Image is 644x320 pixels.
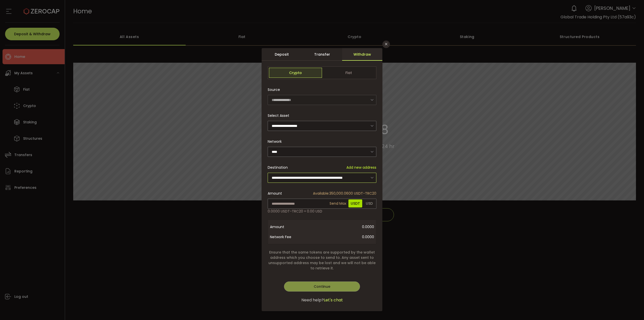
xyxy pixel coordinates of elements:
div: Withdraw [342,48,382,61]
span: USD [364,199,375,207]
div: Transfer [302,48,342,61]
span: 0.0000 [310,222,374,232]
button: Close [382,41,390,48]
iframe: Chat Widget [585,266,644,320]
span: Amount [268,191,282,196]
div: Deposit [262,48,302,61]
label: Network [268,139,285,144]
label: Select Asset [268,113,292,118]
span: Destination [268,165,288,170]
span: 350,000.0600 USDT-TRC20 [313,191,376,196]
span: Amount [270,222,310,232]
div: 聊天小组件 [585,266,644,320]
span: 0.0000 [310,232,374,242]
span: Available: [313,191,329,196]
span: Source [268,85,280,95]
span: Ensure that the same tokens are supported by the wallet address which you choose to send to. Any ... [268,250,376,271]
span: Continue [314,284,330,289]
button: Continue [284,281,360,292]
span: Fiat [322,68,375,78]
span: USDT [348,199,362,207]
span: Need help? [301,297,324,303]
span: Send Max [329,198,347,208]
span: Let's chat [324,297,343,303]
span: 0.0000 USDT-TRC20 ≈ 0.00 USD [268,209,322,214]
span: Add new address [346,165,376,170]
div: dialog [262,48,382,311]
span: Network Fee [270,232,310,242]
span: Crypto [269,68,322,78]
